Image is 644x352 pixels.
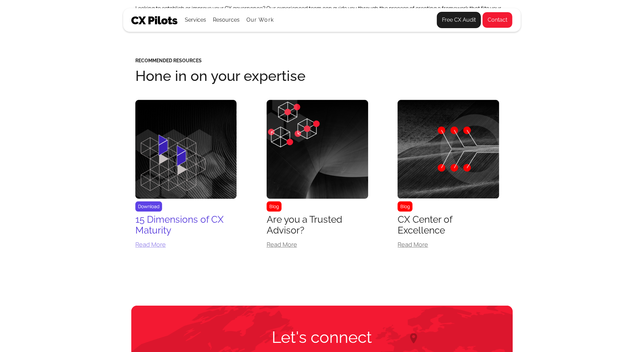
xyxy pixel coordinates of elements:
[267,241,368,247] div: Read More
[482,12,513,28] a: Contact
[135,68,509,84] h2: Hone in on your expertise
[185,8,206,31] div: Services
[236,328,408,347] h2: Let's connect
[185,15,206,25] div: Services
[213,8,240,31] div: Resources
[267,214,368,236] div: Are you a Trusted Advisor?
[135,100,237,253] a: Download15 Dimensions of CX MaturityRead More
[267,100,368,253] a: BlogAre you a Trusted Advisor?Read More
[135,4,509,20] p: Looking to establish or improve your CX governance? Our experienced team can guide you through th...
[398,214,499,236] div: CX Center of Excellence
[398,100,499,253] a: BlogCX Center of ExcellenceRead More
[213,15,240,25] div: Resources
[135,241,237,247] div: Read More
[398,201,413,212] div: Blog
[398,241,499,247] div: Read More
[437,12,481,28] a: Free CX Audit
[246,17,274,23] a: Our Work
[135,58,509,63] h5: Recommended Resources
[135,201,162,212] div: Download
[135,214,237,236] div: 15 Dimensions of CX Maturity
[267,201,282,212] div: Blog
